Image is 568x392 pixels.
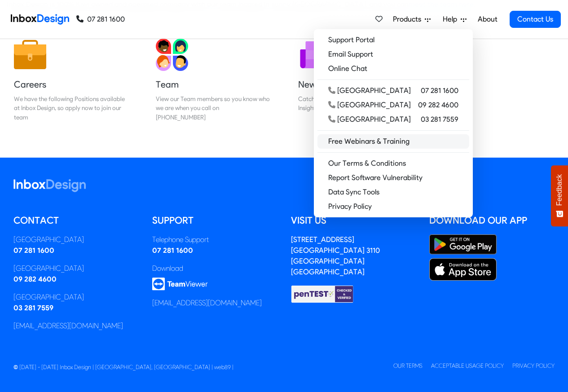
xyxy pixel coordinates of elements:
h5: Careers [14,78,128,91]
div: Download [152,263,277,274]
a: 07 281 1600 [152,246,193,255]
div: [GEOGRAPHIC_DATA] [13,263,139,274]
span: 07 281 1600 [421,85,458,96]
img: Checked & Verified by penTEST [291,285,354,304]
span: Products [393,14,425,25]
img: logo_inboxdesign_white.svg [13,179,86,192]
a: Our Terms [393,362,423,369]
img: Apple App Store [429,258,497,281]
a: Acceptable Usage Policy [431,362,504,369]
a: Data Sync Tools [317,185,469,199]
a: Our Terms & Conditions [317,156,469,171]
div: [GEOGRAPHIC_DATA] [13,234,139,245]
h5: Visit us [291,214,416,227]
div: [GEOGRAPHIC_DATA] [328,100,411,110]
a: Report Software Vulnerability [317,171,469,185]
span: © [DATE] - [DATE] Inbox Design | [GEOGRAPHIC_DATA], [GEOGRAPHIC_DATA] | web89 | [13,364,233,370]
a: 09 282 4600 [13,275,57,283]
a: About [475,10,500,28]
img: Google Play Store [429,234,497,255]
h5: Download our App [429,214,555,227]
div: [GEOGRAPHIC_DATA] [328,114,411,125]
a: Careers We have the following Positions available at Inbox Design, so apply now to join our team [7,31,135,129]
a: Contact Us [510,11,561,28]
a: 03 281 7559 [13,304,53,312]
a: [STREET_ADDRESS][GEOGRAPHIC_DATA] 3110[GEOGRAPHIC_DATA][GEOGRAPHIC_DATA] [291,235,380,276]
h5: News & Updates [298,78,412,91]
div: Telephone Support [152,234,277,245]
h5: Support [152,214,277,227]
div: Products [314,29,473,217]
a: Email Support [317,47,469,62]
img: logo_teamviewer.svg [152,277,208,291]
button: Feedback - Show survey [551,165,568,226]
a: 07 281 1600 [76,14,125,25]
div: We have the following Positions available at Inbox Design, so apply now to join our team [14,94,128,122]
a: [GEOGRAPHIC_DATA] 03 281 7559 [317,112,469,127]
span: Help [443,14,461,25]
a: 07 281 1600 [13,246,54,255]
a: [EMAIL_ADDRESS][DOMAIN_NAME] [152,299,262,307]
a: Support Portal [317,33,469,47]
img: 2022_01_13_icon_team.svg [156,39,188,71]
a: Online Chat [317,62,469,76]
a: [EMAIL_ADDRESS][DOMAIN_NAME] [13,322,123,330]
h5: Team [156,78,270,91]
img: 2022_01_12_icon_newsletter.svg [298,39,330,71]
span: 09 282 4600 [418,100,458,110]
a: Privacy Policy [512,362,555,369]
div: [GEOGRAPHIC_DATA] [328,85,411,96]
a: Team View our Team members so you know who we are when you call on [PHONE_NUMBER] [149,31,277,129]
a: News & Updates Catch up with Inbox Design's latest Insights, News & Updates. [291,31,419,129]
div: Catch up with Inbox Design's latest Insights, News & Updates. [298,94,412,113]
span: 03 281 7559 [421,114,458,125]
h5: Contact [13,214,139,227]
div: View our Team members so you know who we are when you call on [PHONE_NUMBER] [156,94,270,122]
a: Help [439,10,470,28]
a: [GEOGRAPHIC_DATA] 07 281 1600 [317,84,469,98]
a: Privacy Policy [317,199,469,214]
a: Checked & Verified by penTEST [291,289,354,298]
a: Free Webinars & Training [317,134,469,149]
div: [GEOGRAPHIC_DATA] [13,292,139,303]
a: [GEOGRAPHIC_DATA] 09 282 4600 [317,98,469,112]
address: [STREET_ADDRESS] [GEOGRAPHIC_DATA] 3110 [GEOGRAPHIC_DATA] [GEOGRAPHIC_DATA] [291,235,380,276]
a: Products [389,10,434,28]
span: Feedback [555,174,564,206]
img: 2022_01_13_icon_job.svg [14,39,46,71]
